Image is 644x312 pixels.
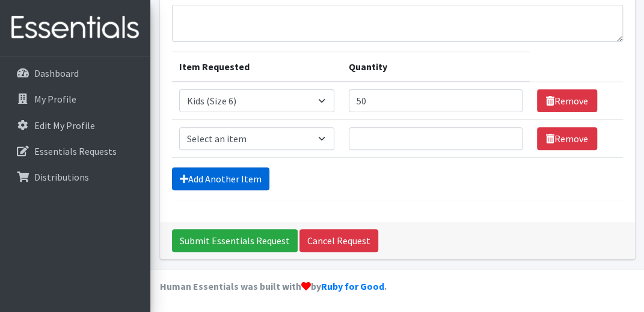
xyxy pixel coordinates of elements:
[5,8,146,48] img: HumanEssentials
[5,61,146,85] a: Dashboard
[172,229,298,252] input: Submit Essentials Request
[160,280,387,292] strong: Human Essentials was built with by .
[172,52,342,82] th: Item Requested
[5,165,146,189] a: Distributions
[34,119,95,131] p: Edit My Profile
[5,87,146,111] a: My Profile
[34,171,89,183] p: Distributions
[5,113,146,137] a: Edit My Profile
[5,139,146,163] a: Essentials Requests
[537,127,597,150] a: Remove
[299,229,378,252] a: Cancel Request
[172,167,269,190] a: Add Another Item
[34,145,117,157] p: Essentials Requests
[321,280,384,292] a: Ruby for Good
[34,67,79,79] p: Dashboard
[342,52,530,82] th: Quantity
[34,93,76,105] p: My Profile
[537,89,597,112] a: Remove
